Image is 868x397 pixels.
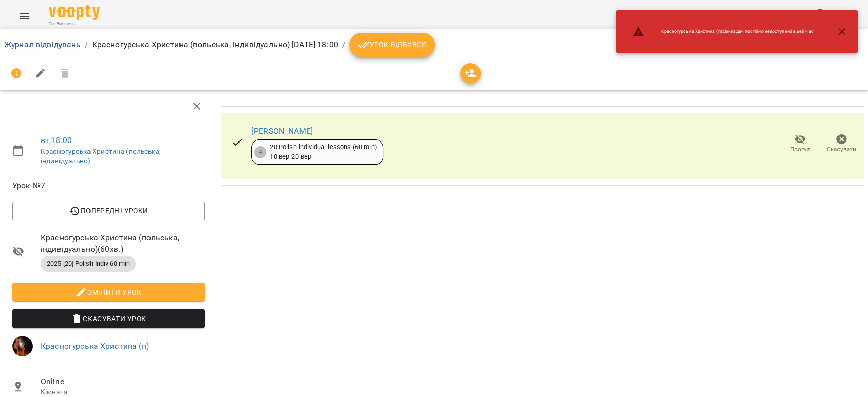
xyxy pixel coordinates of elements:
button: Menu [12,4,37,29]
button: Скасувати [821,130,862,158]
a: Красногурська Христина (п) [41,341,149,351]
span: For Business [49,21,100,27]
img: Voopty Logo [49,5,100,20]
a: Красногурська Христина (польська, індивідуально) [41,147,161,165]
span: Скасувати Урок [20,313,197,325]
a: Журнал відвідувань [4,40,81,49]
span: Красногурська Христина (польська, індивідуально) ( 60 хв. ) [41,232,205,256]
li: / [342,39,345,51]
button: Змінити урок [12,283,205,301]
li: Красногурська Христина (п) : Викладач постійно недоступний в цей час [624,21,821,42]
span: Попередні уроки [20,205,197,217]
img: 6e701af36e5fc41b3ad9d440b096a59c.jpg [12,336,33,356]
span: Змінити урок [20,286,197,298]
span: Прогул [790,145,811,154]
button: Скасувати Урок [12,309,205,328]
span: 2025 [20] Polish Indiv 60 min [41,259,136,268]
span: Скасувати [827,145,856,154]
span: Урок №7 [12,180,205,192]
button: Прогул [780,130,821,158]
li: / [85,39,88,51]
button: Урок відбувся [349,33,435,57]
nav: breadcrumb [4,33,864,57]
div: 4 [254,146,266,158]
div: 20 Polish individual lessons (60 min) 10 вер - 20 вер [270,143,376,161]
span: Урок відбувся [357,39,427,51]
a: вт , 18:00 [41,135,72,145]
button: Попередні уроки [12,202,205,220]
p: Красногурська Христина (польська, індивідуально) [DATE] 18:00 [92,39,338,51]
span: Online [41,376,205,388]
a: [PERSON_NAME] [251,126,313,136]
